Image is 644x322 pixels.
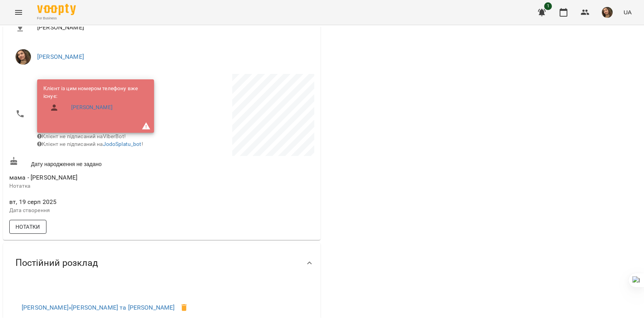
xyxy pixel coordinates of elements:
img: Voopty Logo [37,4,76,15]
span: Клієнт не підписаний на ! [37,141,143,147]
a: JodoSplatu_bot [103,141,142,147]
span: [PERSON_NAME] [37,23,308,32]
a: [PERSON_NAME] [71,104,113,111]
button: UA [620,5,635,19]
span: мама - [PERSON_NAME] [9,174,77,181]
p: Нотатка [9,182,160,190]
span: Постійний розклад [15,257,98,269]
div: Постійний розклад [3,243,320,283]
a: [PERSON_NAME] [37,53,84,60]
button: Нотатки [9,220,46,234]
span: For Business [37,16,76,21]
span: вт, 19 серп 2025 [9,197,160,207]
span: Видалити клієнта з групи Михайло тп Ілля Суй для курсу Михайло та Ілля Суй? [175,298,194,317]
button: Menu [9,3,28,22]
a: [PERSON_NAME]»[PERSON_NAME] та [PERSON_NAME] [22,304,175,311]
ul: Клієнт із цим номером телефону вже існує: [43,85,148,118]
span: 1 [544,2,552,10]
span: UA [623,8,632,16]
p: Дата створення [9,207,160,214]
span: Клієнт не підписаний на ViberBot! [37,133,126,139]
img: e02786069a979debee2ecc2f3beb162c.jpeg [602,7,613,18]
span: Нотатки [15,222,40,231]
div: Дату народження не задано [8,155,162,170]
img: Анастасія Іванова [15,49,31,65]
